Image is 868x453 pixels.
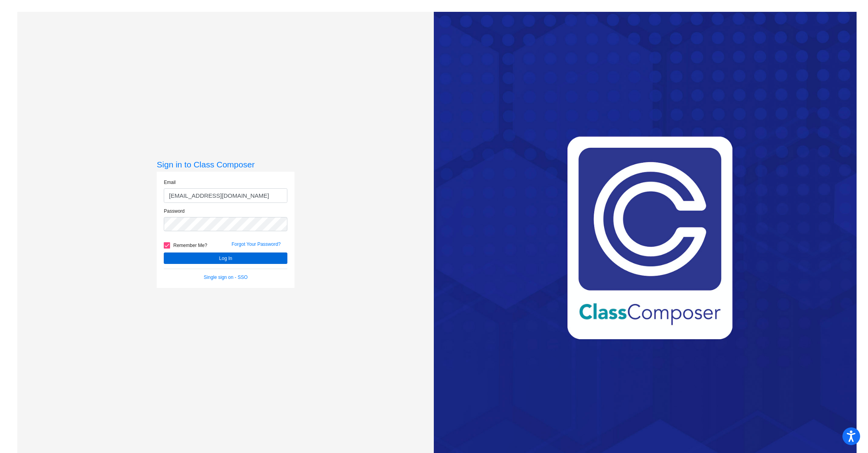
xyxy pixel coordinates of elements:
a: Single sign on - SSO [204,275,248,280]
button: Log In [164,252,287,264]
a: Forgot Your Password? [231,241,281,247]
span: Remember Me? [173,241,207,250]
label: Password [164,208,185,215]
h3: Sign in to Class Composer [157,160,294,169]
label: Email [164,179,176,186]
